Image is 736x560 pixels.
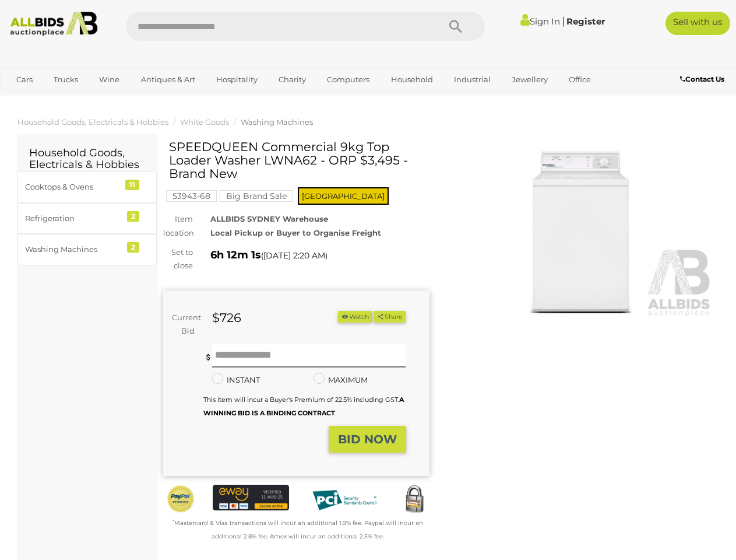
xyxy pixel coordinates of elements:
a: Industrial [446,70,498,89]
small: Mastercard & Visa transactions will incur an additional 1.9% fee. Paypal will incur an additional... [172,519,423,540]
div: 2 [127,211,139,222]
a: White Goods [180,117,229,127]
div: Current Bid [163,311,203,338]
a: Sports [9,89,48,108]
a: Trucks [46,70,86,89]
a: Household [383,70,441,89]
a: Hospitality [209,70,265,89]
a: Cooktops & Ovens 11 [17,171,157,202]
a: Office [561,70,598,89]
strong: ALLBIDS SYDNEY Warehouse [210,214,328,223]
a: 53943-68 [166,191,217,201]
div: 11 [125,180,139,190]
span: [GEOGRAPHIC_DATA] [298,187,389,205]
a: Sell with us [665,12,730,35]
label: MAXIMUM [314,373,368,387]
a: Jewellery [504,70,555,89]
img: eWAY Payment Gateway [213,485,288,510]
b: Contact Us [680,75,724,83]
strong: Local Pickup or Buyer to Organise Freight [210,228,381,237]
span: | [562,15,565,27]
div: 2 [127,242,139,253]
span: [DATE] 2:20 AM [263,250,325,261]
a: Big Brand Sale [220,191,293,201]
a: Wine [91,70,127,89]
label: INSTANT [212,373,260,387]
img: Allbids.com.au [5,12,103,36]
div: Cooktops & Ovens [25,180,121,194]
mark: Big Brand Sale [220,190,293,202]
h1: SPEEDQUEEN Commercial 9kg Top Loader Washer LWNA62 - ORP $3,495 - Brand New [169,140,427,180]
a: Computers [319,70,377,89]
li: Watch this item [338,311,372,323]
a: Household Goods, Electricals & Hobbies [17,117,168,127]
img: Official PayPal Seal [166,485,195,513]
a: Washing Machines 2 [17,234,157,265]
div: Washing Machines [25,243,121,256]
a: Sign In [520,16,560,27]
a: Washing Machines [241,117,313,127]
a: Refrigeration 2 [17,203,157,234]
h2: Household Goods, Electricals & Hobbies [29,148,145,171]
a: Contact Us [680,73,727,86]
mark: 53943-68 [166,190,217,202]
img: Secured by Rapid SSL [400,485,429,514]
button: BID NOW [329,426,406,453]
a: Charity [271,70,314,89]
div: Refrigeration [25,212,121,225]
button: Watch [338,311,372,323]
a: [GEOGRAPHIC_DATA] [54,89,152,108]
strong: $726 [212,310,241,325]
img: PCI DSS compliant [307,485,382,515]
div: Set to close [154,246,202,273]
strong: 6h 12m 1s [210,249,261,261]
a: Cars [9,70,40,89]
a: Register [566,16,605,27]
span: ( ) [261,251,327,260]
a: Antiques & Art [133,70,203,89]
button: Share [374,311,406,323]
strong: BID NOW [338,432,397,446]
button: Search [427,12,485,41]
small: This Item will incur a Buyer's Premium of 22.5% including GST. [203,395,404,417]
img: SPEEDQUEEN Commercial 9kg Top Loader Washer LWNA62 - ORP $3,495 - Brand New [447,146,713,317]
div: Item location [154,212,202,240]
